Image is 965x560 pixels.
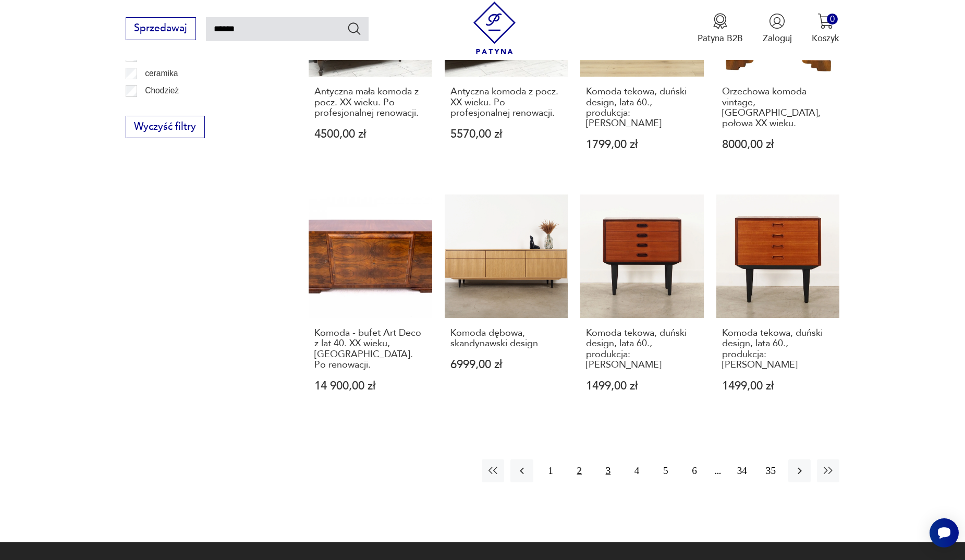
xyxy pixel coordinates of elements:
[722,328,834,371] h3: Komoda tekowa, duński design, lata 60., produkcja: [PERSON_NAME]
[769,13,785,29] img: Ikonka użytkownika
[654,459,677,482] button: 5
[722,381,834,392] p: 1499,00 zł
[763,32,792,44] p: Zaloguj
[314,381,426,392] p: 14 900,00 zł
[930,518,959,547] iframe: Smartsupp widget button
[712,13,728,29] img: Ikona medalu
[586,87,698,129] h3: Komoda tekowa, duński design, lata 60., produkcja: [PERSON_NAME]
[722,139,834,150] p: 8000,00 zł
[586,381,698,392] p: 1499,00 zł
[445,194,568,416] a: Komoda dębowa, skandynawski designKomoda dębowa, skandynawski design6999,00 zł
[722,87,834,129] h3: Orzechowa komoda vintage, [GEOGRAPHIC_DATA], połowa XX wieku.
[827,14,838,25] div: 0
[126,25,196,33] a: Sprzedawaj
[586,328,698,371] h3: Komoda tekowa, duński design, lata 60., produkcja: [PERSON_NAME]
[698,13,743,44] button: Patyna B2B
[347,21,362,36] button: Szukaj
[126,17,196,40] button: Sprzedawaj
[626,459,648,482] button: 4
[817,13,834,29] img: Ikona koszyka
[812,13,839,44] button: 0Koszyk
[568,459,591,482] button: 2
[812,32,839,44] p: Koszyk
[309,194,432,416] a: Komoda - bufet Art Deco z lat 40. XX wieku, Polska. Po renowacji.Komoda - bufet Art Deco z lat 40...
[145,67,178,80] p: ceramika
[540,459,562,482] button: 1
[580,194,704,416] a: Komoda tekowa, duński design, lata 60., produkcja: DaniaKomoda tekowa, duński design, lata 60., p...
[716,194,840,416] a: Komoda tekowa, duński design, lata 60., produkcja: DaniaKomoda tekowa, duński design, lata 60., p...
[314,129,426,140] p: 4500,00 zł
[731,459,753,482] button: 34
[763,13,792,44] button: Zaloguj
[450,359,563,370] p: 6999,00 zł
[698,13,743,44] a: Ikona medaluPatyna B2B
[698,32,743,44] p: Patyna B2B
[450,328,563,349] h3: Komoda dębowa, skandynawski design
[683,459,705,482] button: 6
[450,87,563,118] h3: Antyczna komoda z pocz. XX wieku. Po profesjonalnej renowacji.
[145,102,176,115] p: Ćmielów
[468,2,521,54] img: Patyna - sklep z meblami i dekoracjami vintage
[450,129,563,140] p: 5570,00 zł
[126,116,205,139] button: Wyczyść filtry
[314,87,426,118] h3: Antyczna mała komoda z pocz. XX wieku. Po profesjonalnej renowacji.
[314,328,426,371] h3: Komoda - bufet Art Deco z lat 40. XX wieku, [GEOGRAPHIC_DATA]. Po renowacji.
[145,84,179,98] p: Chodzież
[586,139,698,150] p: 1799,00 zł
[597,459,619,482] button: 3
[760,459,782,482] button: 35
